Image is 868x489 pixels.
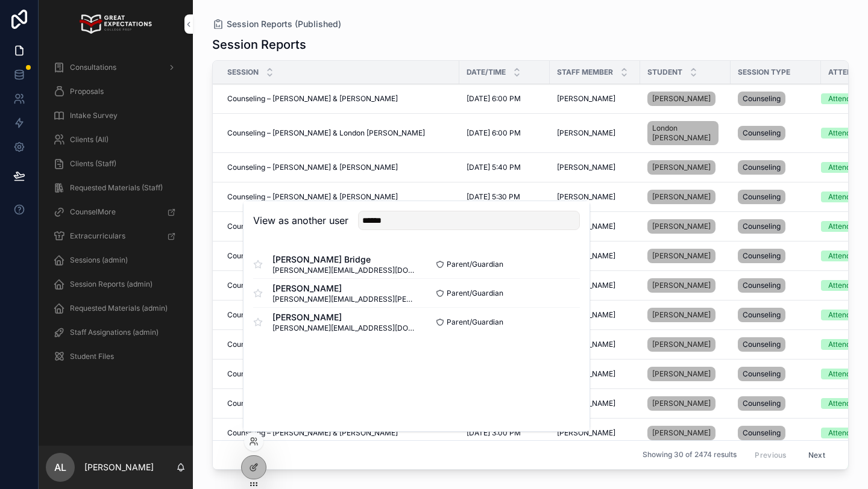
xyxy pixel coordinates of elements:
a: [PERSON_NAME] [647,396,715,411]
span: Counseling – [PERSON_NAME] & [PERSON_NAME] [227,399,398,408]
span: [PERSON_NAME] [557,128,615,138]
span: London [PERSON_NAME] [652,123,714,143]
a: Counseling [738,305,814,325]
span: [PERSON_NAME][EMAIL_ADDRESS][DOMAIN_NAME] [272,266,417,275]
div: Attended [828,93,859,104]
a: Counseling [738,276,814,295]
div: scrollable content [39,48,193,383]
a: Requested Materials (Staff) [46,177,186,199]
span: Sessions (admin) [70,255,128,265]
a: [PERSON_NAME] [557,369,633,379]
a: Counseling – [PERSON_NAME] & [PERSON_NAME] [227,281,452,290]
a: [PERSON_NAME] [647,367,715,381]
h1: Session Reports [212,36,306,53]
a: [DATE] 3:00 PM [467,428,542,438]
span: [PERSON_NAME] [652,163,711,172]
a: Requested Materials (admin) [46,297,186,319]
span: [PERSON_NAME] [557,192,615,202]
a: [PERSON_NAME] [647,246,723,266]
a: [DATE] 6:00 PM [467,94,542,104]
a: [PERSON_NAME] [557,128,633,138]
span: Counseling – [PERSON_NAME] & [PERSON_NAME] [227,369,398,379]
span: Extracurriculars [70,231,125,241]
span: Counseling [743,281,781,290]
span: Staff Assignations (admin) [70,328,159,337]
span: Counseling – [PERSON_NAME] & [PERSON_NAME] [227,94,398,104]
a: Staff Assignations (admin) [46,322,186,343]
a: [PERSON_NAME] [647,187,723,207]
a: Counseling – [PERSON_NAME] & [PERSON_NAME] [227,428,452,438]
div: Attended [828,428,859,438]
span: Student Files [70,352,114,361]
span: Counseling [743,428,781,438]
span: Parent/Guardian [447,317,503,327]
a: Counseling [738,423,814,443]
span: Counseling [743,222,781,231]
a: [PERSON_NAME] [647,423,723,443]
p: [PERSON_NAME] [84,461,154,473]
div: Attended [828,128,859,139]
span: Counseling [743,369,781,379]
a: [DATE] 5:40 PM [467,163,542,172]
span: [PERSON_NAME] [652,251,711,261]
a: [DATE] 6:00 PM [467,128,542,138]
a: London [PERSON_NAME] [647,121,719,145]
span: [PERSON_NAME] [652,222,711,231]
span: Counseling – [PERSON_NAME] & [PERSON_NAME] [227,222,398,231]
span: Counseling – [PERSON_NAME] & [PERSON_NAME] [227,281,398,290]
span: CounselMore [70,207,116,217]
span: Proposals [70,87,104,96]
span: Showing 30 of 2474 results [643,450,737,460]
a: Counseling [738,158,814,177]
span: Requested Materials (Staff) [70,183,163,193]
div: Attended [828,398,859,409]
a: [PERSON_NAME] [647,305,723,325]
a: Counseling – [PERSON_NAME] & [PERSON_NAME] [227,251,452,261]
div: Attended [828,192,859,202]
a: [PERSON_NAME] [647,278,715,293]
span: Counseling [743,128,781,138]
span: Session Type [738,67,790,77]
span: [PERSON_NAME] [557,428,615,438]
a: Counseling [738,364,814,384]
a: [PERSON_NAME] [647,158,723,177]
a: [PERSON_NAME] [557,340,633,349]
a: Counseling – [PERSON_NAME] & [PERSON_NAME] [227,222,452,231]
span: [DATE] 3:00 PM [467,428,521,438]
a: [PERSON_NAME] [557,399,633,408]
a: [PERSON_NAME] [647,335,723,354]
div: Attended [828,221,859,232]
span: [DATE] 6:00 PM [467,128,521,138]
div: Attended [828,251,859,261]
a: Proposals [46,81,186,102]
div: Attended [828,280,859,291]
span: [DATE] 5:30 PM [467,192,520,202]
a: [PERSON_NAME] [647,394,723,413]
span: Date/Time [467,67,506,77]
span: Counseling – [PERSON_NAME] & [PERSON_NAME] [227,251,398,261]
span: Counseling – [PERSON_NAME] & [PERSON_NAME] [227,310,398,320]
span: [PERSON_NAME] Bridge [272,254,417,266]
span: Clients (All) [70,135,108,145]
a: CounselMore [46,201,186,223]
span: Parent/Guardian [447,288,503,298]
a: Intake Survey [46,105,186,126]
a: Counseling – [PERSON_NAME] & [PERSON_NAME] [227,340,452,349]
span: Parent/Guardian [447,260,503,269]
span: Student [647,67,682,77]
a: Clients (Staff) [46,153,186,175]
button: Next [800,446,834,464]
a: Counseling – [PERSON_NAME] & [PERSON_NAME] [227,192,452,202]
a: [PERSON_NAME] [557,192,633,202]
span: [DATE] 5:40 PM [467,163,521,172]
span: Counseling – [PERSON_NAME] & [PERSON_NAME] [227,192,398,202]
span: Counseling – [PERSON_NAME] & [PERSON_NAME] [227,428,398,438]
a: Counseling [738,217,814,236]
a: [DATE] 5:30 PM [467,192,542,202]
a: Counseling – [PERSON_NAME] & [PERSON_NAME] [227,163,452,172]
a: Counseling – [PERSON_NAME] & London [PERSON_NAME] [227,128,452,138]
a: [PERSON_NAME] [557,428,633,438]
span: [PERSON_NAME] [272,311,417,323]
a: Counseling – [PERSON_NAME] & [PERSON_NAME] [227,399,452,408]
span: Counseling – [PERSON_NAME] & [PERSON_NAME] [227,163,398,172]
